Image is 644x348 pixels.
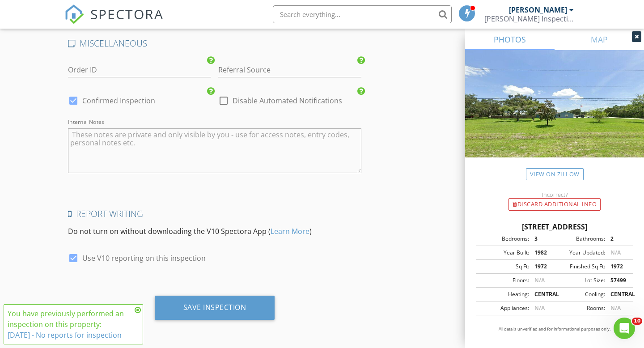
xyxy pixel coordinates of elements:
[508,198,601,211] div: Discard Additional info
[605,235,631,243] div: 2
[82,254,206,263] label: Use V10 reporting on this inspection
[68,226,361,237] p: Do not turn on without downloading the V10 Spectora App ( )
[218,63,361,77] input: Referral Source
[529,263,555,271] div: 1972
[555,304,605,312] div: Rooms:
[555,249,605,257] div: Year Updated:
[509,5,567,14] div: [PERSON_NAME]
[82,96,155,105] label: Confirmed Inspection
[476,326,633,332] p: All data is unverified and for informational purposes only.
[465,29,555,50] a: PHOTOS
[8,330,122,340] a: [DATE] - No reports for inspection
[605,276,631,284] div: 57499
[64,12,164,31] a: SPECTORA
[90,4,164,23] span: SPECTORA
[610,249,621,256] span: N/A
[605,263,631,271] div: 1972
[68,38,361,49] h4: MISCELLANEOUS
[64,4,84,24] img: The Best Home Inspection Software - Spectora
[68,128,361,173] textarea: Internal Notes
[555,290,605,298] div: Cooling:
[68,208,361,220] h4: Report Writing
[529,290,555,298] div: CENTRAL
[632,318,642,325] span: 10
[484,14,574,23] div: Lucas Inspection Services
[273,5,452,23] input: Search everything...
[183,303,246,312] div: Save Inspection
[271,226,309,236] a: Learn More
[534,276,545,284] span: N/A
[479,263,529,271] div: Sq Ft:
[479,276,529,284] div: Floors:
[479,235,529,243] div: Bedrooms:
[555,29,644,50] a: MAP
[476,221,633,232] div: [STREET_ADDRESS]
[465,50,644,179] img: streetview
[465,191,644,198] div: Incorrect?
[479,249,529,257] div: Year Built:
[555,235,605,243] div: Bathrooms:
[233,96,342,105] label: Disable Automated Notifications
[555,276,605,284] div: Lot Size:
[529,249,555,257] div: 1982
[526,168,584,180] a: View on Zillow
[479,304,529,312] div: Appliances:
[555,263,605,271] div: Finished Sq Ft:
[479,290,529,298] div: Heating:
[614,318,635,339] iframe: Intercom live chat
[605,290,631,298] div: CENTRAL
[529,235,555,243] div: 3
[610,304,621,312] span: N/A
[534,304,545,312] span: N/A
[8,308,132,340] div: You have previously performed an inspection on this property:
